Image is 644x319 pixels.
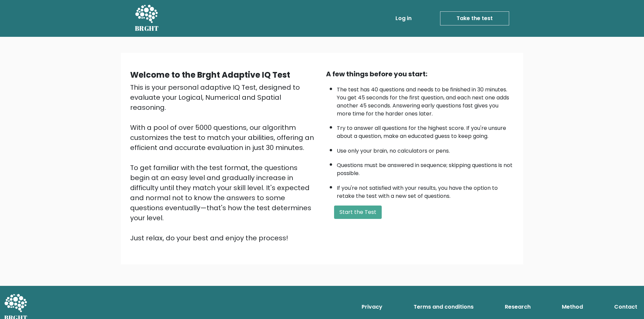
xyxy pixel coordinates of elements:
[130,82,318,243] div: This is your personal adaptive IQ Test, designed to evaluate your Logical, Numerical and Spatial ...
[334,206,382,219] button: Start the Test
[559,300,586,314] a: Method
[502,300,533,314] a: Research
[393,12,414,25] a: Log in
[440,11,509,25] a: Take the test
[135,24,159,32] h5: BRGHT
[130,69,290,80] b: Welcome to the Brght Adaptive IQ Test
[611,300,640,314] a: Contact
[359,300,385,314] a: Privacy
[326,69,514,79] div: A few things before you start:
[337,121,514,140] li: Try to answer all questions for the highest score. If you're unsure about a question, make an edu...
[337,82,514,118] li: The test has 40 questions and needs to be finished in 30 minutes. You get 45 seconds for the firs...
[337,181,514,200] li: If you're not satisfied with your results, you have the option to retake the test with a new set ...
[337,158,514,177] li: Questions must be answered in sequence; skipping questions is not possible.
[337,144,514,155] li: Use only your brain, no calculators or pens.
[411,300,476,314] a: Terms and conditions
[135,3,159,34] a: BRGHT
